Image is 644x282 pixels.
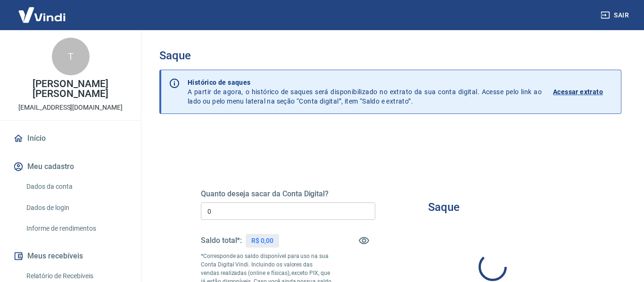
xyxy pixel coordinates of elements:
[11,0,73,29] img: Vindi
[52,38,90,75] div: T
[553,78,613,106] a: Acessar extrato
[428,201,460,214] h3: Saque
[23,177,130,196] a: Dados da conta
[11,246,130,266] button: Meus recebíveis
[11,156,130,177] button: Meu cadastro
[201,236,242,245] h5: Saldo total*:
[8,79,133,99] p: [PERSON_NAME] [PERSON_NAME]
[599,7,633,24] button: Sair
[159,49,621,62] h3: Saque
[201,189,375,199] h5: Quanto deseja sacar da Conta Digital?
[251,236,273,246] p: R$ 0,00
[553,87,603,97] p: Acessar extrato
[23,198,130,218] a: Dados de login
[188,78,542,87] p: Histórico de saques
[23,219,130,238] a: Informe de rendimentos
[18,103,123,113] p: [EMAIL_ADDRESS][DOMAIN_NAME]
[11,128,130,149] a: Início
[188,78,542,106] p: A partir de agora, o histórico de saques será disponibilizado no extrato da sua conta digital. Ac...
